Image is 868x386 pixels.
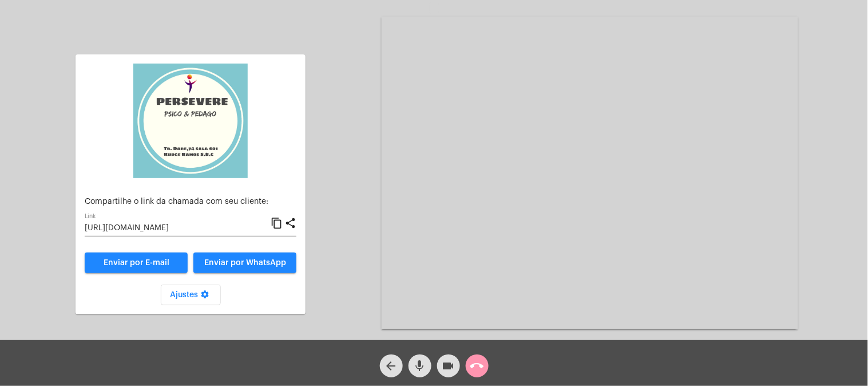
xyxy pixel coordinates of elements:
span: Ajustes [170,291,212,299]
mat-icon: videocam [442,359,455,373]
mat-icon: mic [413,359,427,373]
img: 5d8d47a4-7bd9-c6b3-230d-111f976e2b05.jpeg [133,64,248,178]
span: Enviar por E-mail [104,259,169,267]
mat-icon: arrow_back [385,359,398,373]
button: Ajustes [161,285,221,305]
mat-icon: call_end [470,359,484,373]
span: Enviar por WhatsApp [204,259,286,267]
mat-icon: share [284,216,296,230]
p: Compartilhe o link da chamada com seu cliente: [85,198,296,206]
a: Enviar por E-mail [85,253,188,273]
mat-icon: content_copy [271,216,283,230]
button: Enviar por WhatsApp [193,253,296,273]
mat-icon: settings [198,290,212,304]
